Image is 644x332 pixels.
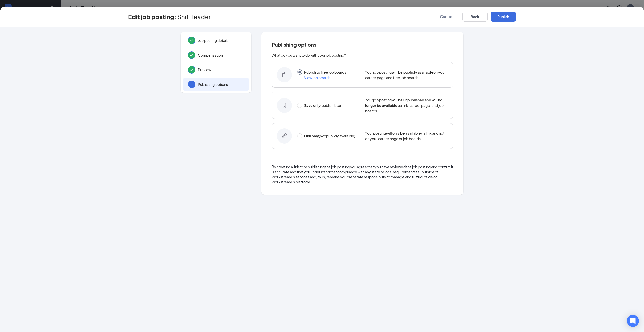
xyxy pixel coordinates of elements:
button: Back [462,12,488,22]
button: Publish [491,12,516,22]
span: (publish later) [304,103,342,108]
span: Preview [198,67,244,72]
strong: Link only [304,134,319,138]
strong: will be publicly available [392,70,433,74]
span: View job boards [304,75,330,80]
span: Your job posting on your career page and free job boards [365,70,446,80]
span: Publishing options [272,42,453,47]
svg: SaveOnlyIcon [282,103,287,108]
button: Cancel [434,12,459,22]
div: By creating a link to or publishing the job posting you agree that you have reviewed the job post... [272,164,453,184]
span: Shift leader [177,14,211,19]
svg: Checkmark [189,52,195,58]
svg: Checkmark [189,37,195,43]
span: Publishing options [198,82,244,87]
strong: will be unpublished and will no longer be available [365,98,442,108]
span: Your job posting via link, career page, and job boards [365,98,444,113]
svg: LinkOnlyIcon [282,133,287,138]
h3: Edit job posting: [128,12,176,21]
span: Your posting via link and not on your career page or job boards [365,131,444,141]
div: Open Intercom Messenger [627,315,639,327]
svg: Checkmark [189,67,195,73]
span: Cancel [440,14,453,19]
span: Publish to free job boards [304,70,346,74]
span: (not publicly available) [304,134,355,138]
span: Job posting details [198,38,244,43]
span: 4 [191,82,193,87]
strong: will only be available [386,131,421,135]
svg: BoardIcon [282,72,287,77]
strong: Save only [304,103,320,108]
span: What do you want to do with your job posting? [272,53,346,57]
span: Compensation [198,53,244,58]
